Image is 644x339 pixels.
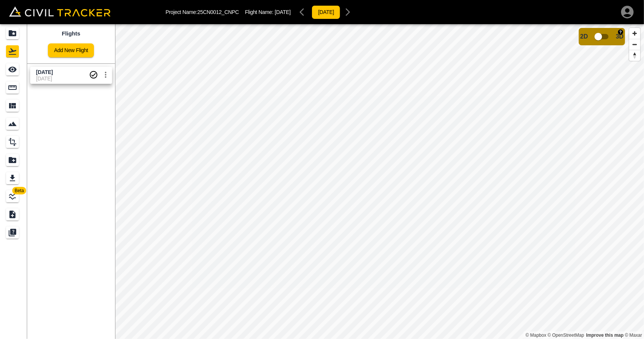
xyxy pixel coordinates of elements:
button: Zoom in [629,28,640,39]
span: 3D [616,33,624,40]
a: Mapbox [526,333,546,338]
button: Reset bearing to north [629,50,640,61]
button: [DATE] [312,5,340,19]
button: Zoom out [629,39,640,50]
img: Civil Tracker [9,6,111,17]
canvas: Map [115,24,644,339]
a: Maxar [625,333,642,338]
span: 2D [580,33,588,40]
a: OpenStreetMap [548,333,584,338]
a: Map feedback [586,333,624,338]
p: Flight Name: [245,9,290,15]
span: [DATE] [275,9,290,15]
p: Project Name: 25CN0012_CNPC [166,9,239,15]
